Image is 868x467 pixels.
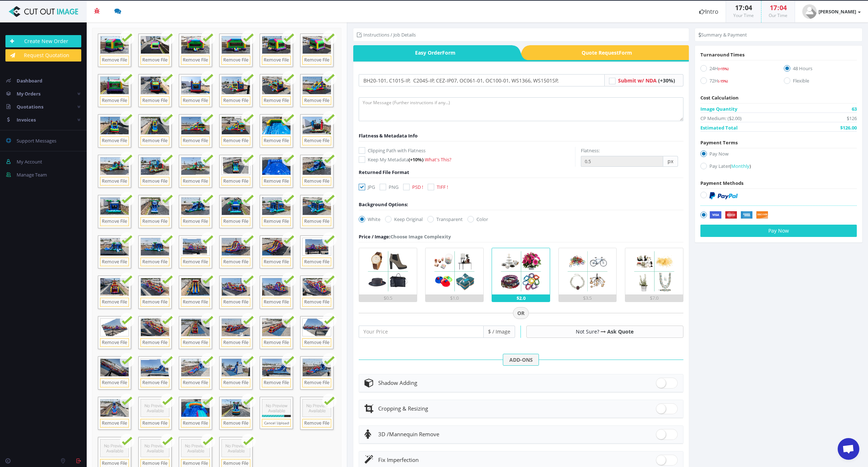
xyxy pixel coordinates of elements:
a: Remove File [302,298,331,307]
span: Support Messages [17,137,56,144]
div: $3.5 [559,294,617,302]
a: Remove File [141,56,169,65]
a: Remove File [221,419,250,428]
button: Pay Now [700,225,857,237]
input: Your Price [359,326,484,338]
li: Summary & Payment [699,31,747,38]
img: Securely by Stripe [709,211,768,219]
span: Image Quantity [700,105,737,112]
span: Payment Terms [700,139,738,146]
span: Payment Methods [700,180,743,186]
label: Transparent [427,216,463,223]
span: $ / Image [484,326,515,338]
span: Price / Image: [359,233,390,240]
a: Remove File [302,217,331,226]
span: $126.00 [840,124,857,131]
small: Our Time [769,12,787,18]
span: Flatness & Metadata Info [359,132,418,139]
a: Remove File [181,258,210,267]
a: Remove File [262,217,291,226]
label: Flatness: [581,147,600,154]
a: Remove File [262,258,291,267]
img: 5.png [631,248,677,294]
label: Keep Original [385,216,423,223]
span: Easy Order [353,45,512,60]
label: Pay Later [700,162,857,172]
a: Remove File [100,378,129,387]
input: Your Order Title [359,74,605,86]
span: px [663,156,678,167]
a: Remove File [141,177,169,186]
a: Remove File [181,378,210,387]
label: White [359,216,380,223]
a: Submit w/ NDA (+30%) [618,77,675,84]
a: Ask Quote [607,328,634,335]
a: Remove File [302,56,331,65]
a: Remove File [302,419,331,428]
span: Shadow Adding [378,379,417,386]
span: Cost Calculation [700,94,739,101]
span: $126 [847,115,857,122]
a: Remove File [302,136,331,145]
span: Estimated Total [700,124,738,131]
a: Remove File [221,378,250,387]
a: What's This? [425,156,452,163]
span: 17 [735,3,742,12]
a: Remove File [302,258,331,267]
span: 3D / [378,430,389,438]
a: Remove File [221,258,250,267]
span: Submit w/ NDA [618,77,657,84]
div: $0.5 [359,294,417,302]
img: 3.png [498,248,544,294]
span: Quotations [17,103,43,110]
span: My Account [17,158,42,165]
img: 1.png [365,248,411,294]
div: $2.0 [492,294,550,302]
li: Instructions / Job Details [357,31,416,38]
span: Returned File Format [359,169,409,175]
div: Background Options: [359,201,408,208]
img: 4.png [565,248,611,294]
a: Remove File [181,96,210,105]
a: Remove File [302,177,331,186]
label: JPG [359,183,375,191]
span: (+30%) [658,77,675,84]
a: Easy OrderForm [353,45,512,60]
span: : [742,3,745,12]
a: Remove File [221,338,250,347]
a: Remove File [262,338,291,347]
span: 63 [852,105,857,112]
a: Remove File [221,298,250,307]
span: Cropping & Resizing [378,405,428,412]
span: Mannequin Remove [378,430,439,438]
a: Remove File [100,177,129,186]
a: Open chat [838,438,859,460]
a: Remove File [100,419,129,428]
a: Remove File [221,217,250,226]
i: Form [442,49,455,56]
span: ADD-ONS [503,354,539,366]
a: Remove File [100,96,129,105]
a: Remove File [221,96,250,105]
a: Remove File [100,217,129,226]
a: (-15%) [718,77,728,84]
div: $7.0 [625,294,683,302]
a: (+15%) [718,65,729,72]
a: Remove File [181,338,210,347]
span: 04 [780,3,787,12]
a: Quote RequestForm [530,45,689,60]
span: (+10%) [409,156,423,163]
a: Remove File [141,96,169,105]
span: Quote Request [530,45,689,60]
a: Remove File [181,136,210,145]
a: [PERSON_NAME] [795,1,868,22]
img: PayPal [709,192,738,199]
a: Remove File [221,56,250,65]
a: Remove File [302,96,331,105]
a: Remove File [181,56,210,65]
a: Create New Order [5,35,81,47]
a: Remove File [181,177,210,186]
small: Your Time [733,12,754,18]
label: Clipping Path with Flatness [359,147,575,154]
span: 04 [745,3,752,12]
